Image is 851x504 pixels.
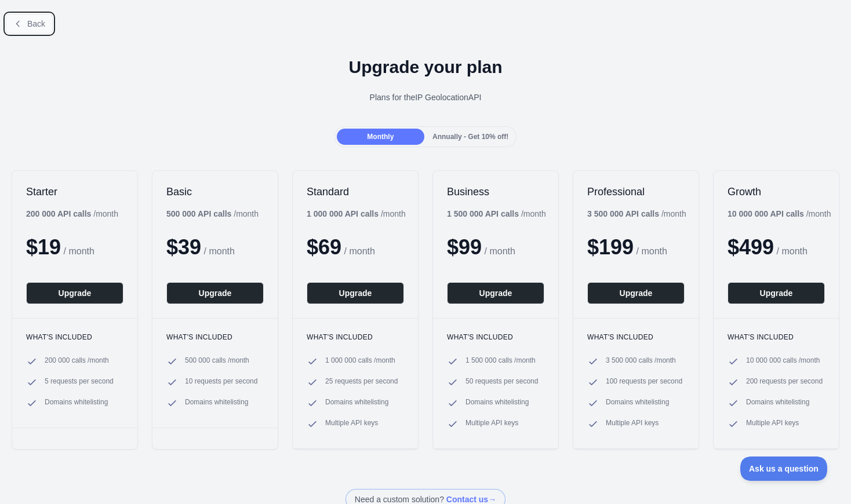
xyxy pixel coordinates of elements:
b: 3 500 000 API calls [587,209,659,218]
span: $ 69 [307,235,341,259]
b: 10 000 000 API calls [728,209,804,218]
div: / month [447,208,546,220]
h2: Standard [307,185,404,199]
h2: Business [447,185,544,199]
h2: Growth [728,185,825,199]
b: 1 000 000 API calls [307,209,379,218]
span: $ 99 [447,235,482,259]
iframe: Toggle Customer Support [740,456,828,481]
h2: Professional [587,185,685,199]
span: $ 199 [587,235,634,259]
div: / month [587,208,686,220]
span: $ 499 [728,235,774,259]
div: / month [728,208,831,220]
b: 1 500 000 API calls [447,209,519,218]
div: / month [307,208,406,220]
